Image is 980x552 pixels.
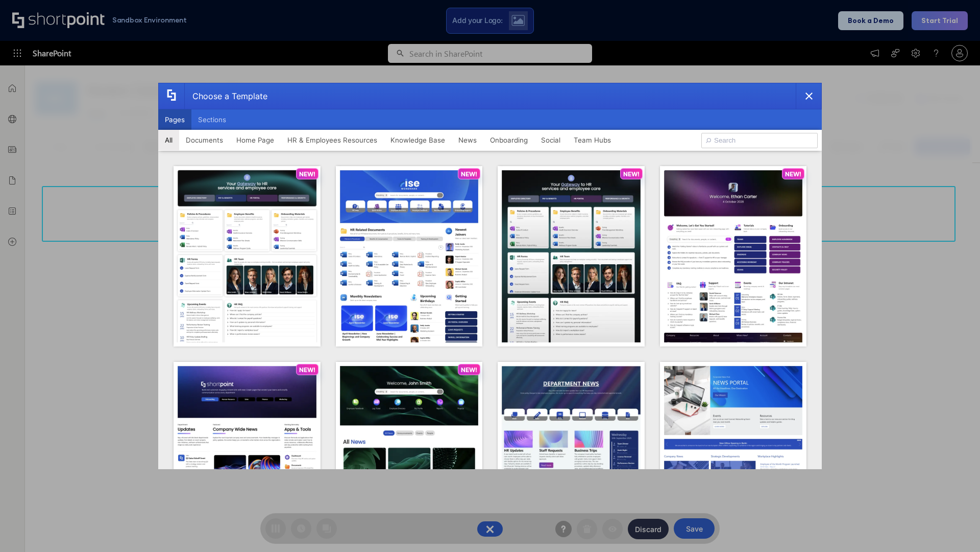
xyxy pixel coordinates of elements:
p: NEW! [785,170,801,178]
input: Search [701,133,818,148]
div: template selector [158,83,822,469]
p: NEW! [299,170,315,178]
button: News [452,130,483,150]
button: Knowledge Base [384,130,452,150]
button: Documents [179,130,230,150]
p: NEW! [461,366,477,374]
button: HR & Employees Resources [281,130,384,150]
button: Home Page [230,130,281,150]
button: Sections [191,109,233,130]
button: All [158,130,179,150]
button: Social [534,130,567,150]
button: Onboarding [483,130,534,150]
p: NEW! [299,366,315,374]
p: NEW! [461,170,477,178]
div: Choose a Template [184,83,267,109]
iframe: Chat Widget [796,433,980,552]
p: NEW! [623,170,640,178]
button: Pages [158,109,191,130]
button: Team Hubs [567,130,618,150]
